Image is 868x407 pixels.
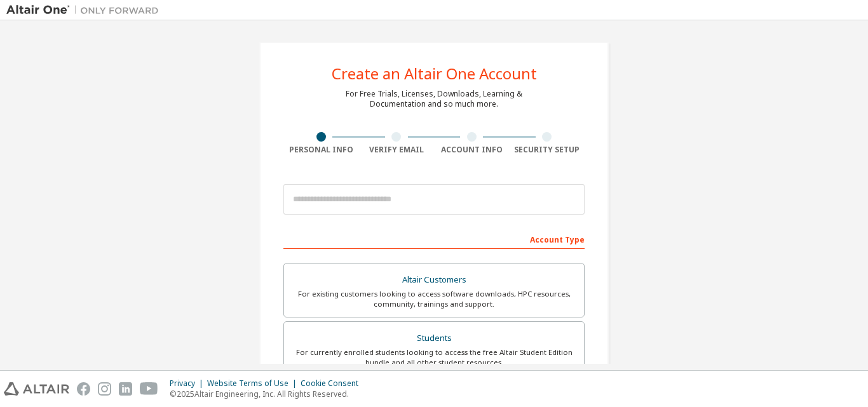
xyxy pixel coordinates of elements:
div: Account Info [434,145,510,155]
div: Personal Info [283,145,359,155]
img: instagram.svg [98,382,111,396]
div: Students [292,330,576,347]
img: facebook.svg [77,382,90,396]
img: altair_logo.svg [4,382,69,396]
div: Privacy [170,378,207,389]
div: For Free Trials, Licenses, Downloads, Learning & Documentation and so much more. [346,89,522,109]
div: For currently enrolled students looking to access the free Altair Student Edition bundle and all ... [292,347,576,368]
div: Cookie Consent [301,378,366,389]
img: linkedin.svg [119,382,132,396]
img: Altair One [6,4,165,17]
div: Create an Altair One Account [332,66,537,81]
div: Altair Customers [292,271,576,289]
img: youtube.svg [140,382,158,396]
div: For existing customers looking to access software downloads, HPC resources, community, trainings ... [292,289,576,309]
div: Security Setup [510,145,585,155]
div: Account Type [283,229,585,249]
div: Website Terms of Use [207,378,301,389]
div: Verify Email [359,145,435,155]
p: © 2025 Altair Engineering, Inc. All Rights Reserved. [170,389,366,399]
